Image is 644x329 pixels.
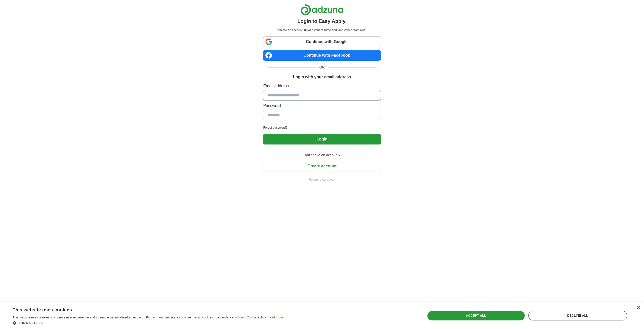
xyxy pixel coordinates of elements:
[263,36,381,47] a: Continue with Google
[297,17,347,25] h1: Login to Easy Apply.
[263,103,381,109] label: Password
[267,316,283,319] a: Read more, opens a new window
[427,311,525,320] div: Accept all
[13,305,270,313] div: This website uses cookies
[293,74,351,80] h1: Login with your email address
[13,316,267,319] span: This website uses cookies to improve user experience and to enable personalised advertising. By u...
[263,134,381,144] button: Login
[263,164,381,168] a: Create account
[19,321,43,325] span: Show details
[316,65,328,70] span: OR
[301,153,344,158] span: Don't have an account?
[263,177,381,182] a: Return to job advert
[263,50,381,61] a: Continue with Facebook
[528,311,627,320] div: Decline all
[263,125,381,130] a: Forgot password?
[263,161,381,171] button: Create account
[13,320,283,325] div: Show details
[263,83,381,89] label: Email address
[636,306,640,310] div: Close
[301,4,343,15] img: Adzuna logo
[264,28,380,32] p: Create an account, upload your resume and land your dream role.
